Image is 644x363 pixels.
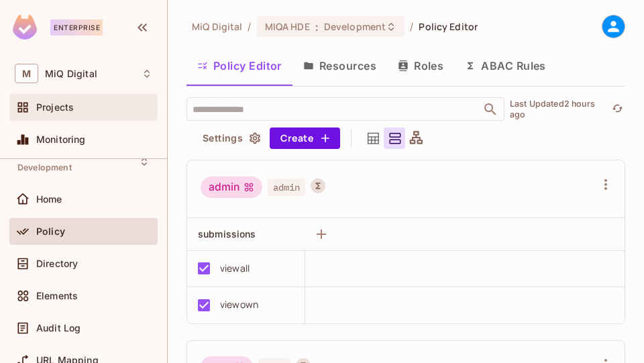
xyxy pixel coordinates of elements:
[17,162,72,173] span: Development
[265,20,310,33] span: MIQA HDE
[220,261,250,276] div: viewall
[220,297,258,312] div: viewown
[510,99,606,120] p: Last Updated 2 hours ago
[186,49,292,83] button: Policy Editor
[36,102,74,113] span: Projects
[454,49,557,83] button: ABAC Rules
[609,101,625,117] button: refresh
[612,103,623,116] span: refresh
[248,20,251,33] li: /
[50,19,103,36] div: Enterprise
[192,20,242,33] span: the active workspace
[198,228,256,240] span: submissions
[201,176,262,198] div: admin
[36,258,78,269] span: Directory
[410,20,413,33] li: /
[268,178,305,196] span: admin
[481,100,500,119] button: Open
[606,101,625,117] span: Click to refresh data
[270,127,340,149] button: Create
[36,323,80,333] span: Audit Log
[45,68,97,79] span: Workspace: MiQ Digital
[311,178,325,193] button: A User Set is a dynamically conditioned role, grouping users based on real-time criteria.
[197,127,264,149] button: Settings
[387,49,454,83] button: Roles
[36,194,62,205] span: Home
[36,134,86,145] span: Monitoring
[292,49,387,83] button: Resources
[36,226,65,237] span: Policy
[324,20,386,33] span: Development
[36,291,78,301] span: Elements
[15,64,38,83] span: M
[419,20,478,33] span: Policy Editor
[13,15,37,40] img: SReyMgAAAABJRU5ErkJggg==
[315,21,319,32] span: :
